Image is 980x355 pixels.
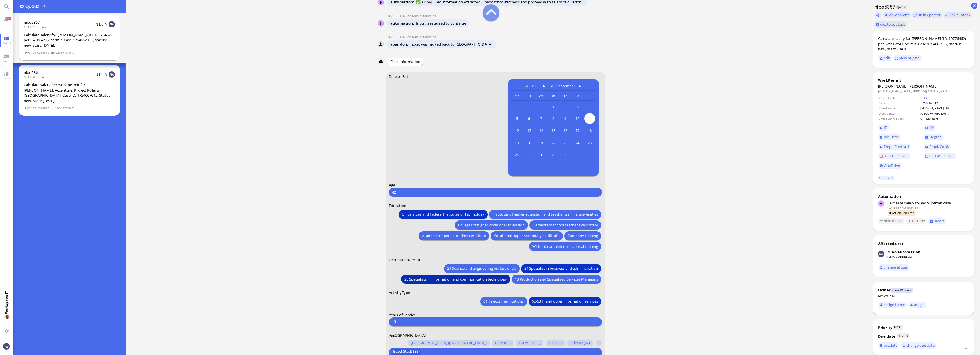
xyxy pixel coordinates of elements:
[879,106,919,110] td: Client name
[878,36,969,52] div: Calculate salary for [PERSON_NAME] (ID: 10776462) per Swiss work permit. Case 1754662932, status:...
[535,113,547,125] button: September 7, 1983
[878,144,911,150] a: Empl. Contract
[897,325,902,329] span: 281
[559,137,571,149] button: September 23, 1983
[546,340,565,346] button: Uri (UR)
[584,113,595,124] span: 11
[588,94,591,98] span: Su
[24,32,115,48] div: Calculate salary for [PERSON_NAME] (ID: 10776462) per Swiss work permit. Case 1754662932, status:...
[43,4,45,8] span: 2
[559,113,571,125] button: September 9, 1983
[548,149,559,160] span: 29
[894,325,897,329] span: Pr
[896,5,907,9] span: Queue
[516,340,543,346] button: Lucerne (LU)
[567,233,598,239] span: Company training
[389,290,410,295] span: ActivityType
[929,125,934,130] span: CV
[879,111,919,116] td: Work canton
[455,220,528,230] button: Colleges of higher vocational education
[887,255,912,259] a: [EMAIL_ADDRESS]
[920,116,969,121] td: CH-120 days
[536,149,547,160] span: 28
[514,94,519,98] span: Mo
[378,41,384,48] img: Nibo Automation
[388,35,407,39] span: [DATE] 16:42
[874,21,907,28] button: create subtask
[1,41,12,45] span: Board
[908,302,926,308] button: assign
[536,125,547,136] span: 14
[547,149,559,161] button: September 29, 1983
[511,137,523,149] button: September 19, 1983
[24,20,40,25] span: nibo5357
[390,42,410,47] span: abandon
[521,264,601,273] button: 24 Specialist in business and administration
[547,100,559,112] button: September 1, 1983
[887,206,897,210] span: [DATE]
[55,50,75,55] span: Case Workers
[560,149,571,160] span: 30
[389,74,411,79] span: Date of Birth
[523,137,535,149] button: September 20, 1983
[878,125,889,131] a: ID
[401,275,510,284] button: 25 Specialists in information and communication technology
[878,325,892,330] div: Priority
[387,58,423,66] div: Case Information
[523,137,534,148] span: 20
[584,137,595,148] span: 25
[458,222,525,228] span: Colleges of higher vocational education
[422,233,486,239] span: Academic upper-secondary certificate
[560,137,571,148] span: 23
[3,343,9,349] img: You
[483,298,524,304] span: 61 Telecommunications
[489,210,601,219] button: Institutes of higher education and teacher training universities
[584,101,595,112] span: 4
[902,206,918,210] span: automation@bluelakelegal.com
[523,113,534,124] span: 6
[560,113,571,124] span: 9
[551,94,555,98] span: Th
[24,50,50,55] span: Action Required
[878,287,891,293] div: Owner
[583,125,595,137] button: September 18, 1983
[511,113,522,124] span: 5
[389,182,395,188] span: Age
[25,3,42,10] span: Queue
[878,342,899,349] button: escalate
[535,149,547,161] button: September 28, 1983
[412,14,436,18] span: automation@nibo.ai
[920,111,969,116] td: [GEOGRAPHIC_DATA]
[410,42,493,47] span: Ticket was moved back to [GEOGRAPHIC_DATA].
[535,137,547,149] button: September 21, 1983
[407,14,412,18] span: by
[583,100,595,112] button: September 4, 1983
[24,70,40,75] a: nibo5361
[887,249,921,255] div: Nibo Automation
[576,94,579,98] span: Sa
[529,220,601,230] button: Elementary school teacher's certificate
[494,233,559,239] span: Vocational upper-secondary certificate
[878,241,904,246] div: Affected user
[883,12,911,18] button: view parent
[523,149,534,160] span: 27
[24,25,33,29] span: 3d
[533,222,598,228] span: Elementary school teacher's certificate
[419,231,489,240] button: Academic upper-secondary certificate
[908,84,938,89] span: [PERSON_NAME]
[559,125,571,137] button: September 16, 1983
[512,275,601,284] button: 13 Production and Specialized Services Managers
[878,89,969,93] dd: [PERSON_NAME][EMAIL_ADDRESS][DOMAIN_NAME]
[511,125,523,137] button: September 12, 1983
[547,137,559,149] button: September 22, 1983
[511,113,523,125] button: September 5, 1983
[571,125,583,137] button: September 17, 1983
[571,137,583,149] button: September 24, 1983
[535,125,547,137] button: September 14, 1983
[55,106,75,110] span: Case Workers
[928,218,946,224] button: abort
[878,55,892,61] button: edit
[924,134,943,140] a: Degree
[901,342,936,349] button: change due date
[879,116,919,121] td: Employer request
